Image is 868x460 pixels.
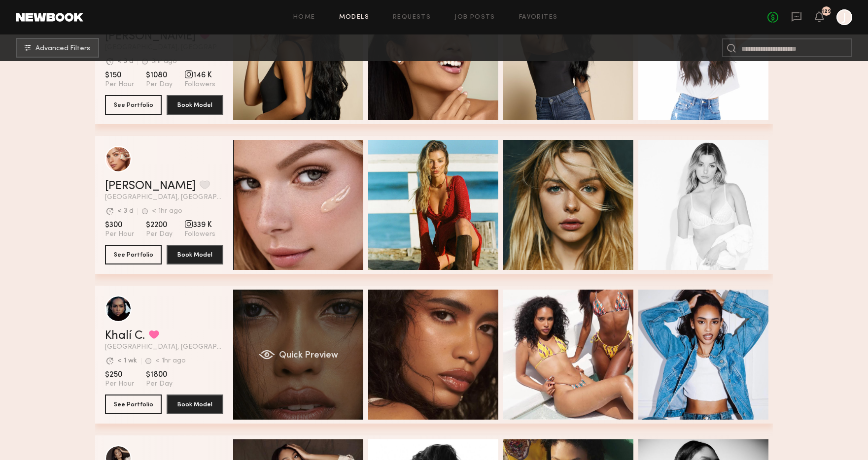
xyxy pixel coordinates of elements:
span: Per Day [146,80,173,89]
span: Quick Preview [279,351,338,360]
div: 3hr ago [152,58,177,65]
a: Favorites [519,14,558,21]
div: < 3 d [117,58,134,65]
span: $2200 [146,220,173,230]
a: Requests [393,14,431,21]
button: See Portfolio [105,394,162,414]
a: [PERSON_NAME] [105,180,196,192]
div: < 1hr ago [152,208,182,215]
button: See Portfolio [105,245,162,264]
button: Book Model [167,394,223,414]
div: 129 [822,9,831,14]
button: Book Model [167,95,223,115]
span: Followers [184,80,215,89]
div: < 3 d [117,208,134,215]
button: Book Model [167,245,223,264]
span: $250 [105,370,134,380]
span: $1800 [146,370,173,380]
span: Per Day [146,230,173,239]
a: Models [339,14,369,21]
span: [GEOGRAPHIC_DATA], [GEOGRAPHIC_DATA] [105,194,223,201]
a: J [836,9,852,25]
span: Advanced Filters [35,45,90,52]
button: Advanced Filters [16,38,99,58]
div: < 1hr ago [155,358,186,364]
div: < 1 wk [117,358,137,364]
span: Per Hour [105,80,134,89]
span: Followers [184,230,215,239]
a: Job Posts [454,14,495,21]
span: Per Day [146,380,173,389]
span: $300 [105,220,134,230]
span: $1080 [146,70,173,80]
a: Khalí C. [105,330,145,342]
span: [GEOGRAPHIC_DATA], [GEOGRAPHIC_DATA] [105,344,223,351]
span: 146 K [184,70,215,80]
a: Home [293,14,315,21]
span: $150 [105,70,134,80]
span: Per Hour [105,380,134,389]
button: See Portfolio [105,95,162,115]
span: Per Hour [105,230,134,239]
span: 339 K [184,220,215,230]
